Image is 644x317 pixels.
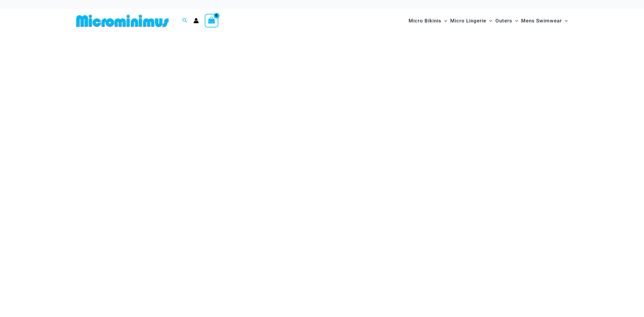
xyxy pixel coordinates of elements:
[495,13,512,28] span: Outers
[494,12,520,30] a: OutersMenu ToggleMenu Toggle
[441,13,447,28] span: Menu Toggle
[486,13,492,28] span: Menu Toggle
[409,13,441,28] span: Micro Bikinis
[449,12,494,30] a: Micro LingerieMenu ToggleMenu Toggle
[450,13,486,28] span: Micro Lingerie
[512,13,518,28] span: Menu Toggle
[193,18,199,23] a: Account icon link
[406,11,570,31] nav: Site Navigation
[562,13,568,28] span: Menu Toggle
[74,14,171,27] img: MM SHOP LOGO FLAT
[205,14,218,27] a: View Shopping Cart, empty
[182,17,188,24] a: Search icon link
[520,12,569,30] a: Mens SwimwearMenu ToggleMenu Toggle
[521,13,562,28] span: Mens Swimwear
[407,12,449,30] a: Micro BikinisMenu ToggleMenu Toggle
